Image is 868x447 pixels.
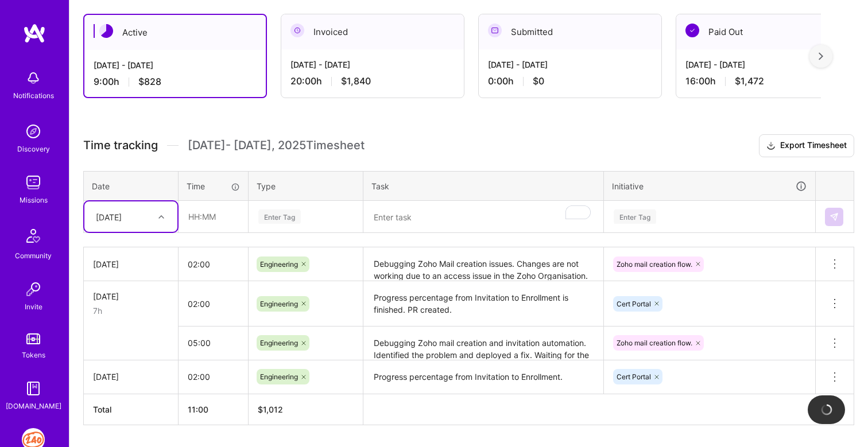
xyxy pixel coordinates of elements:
input: HH:MM [179,201,247,232]
div: Enter Tag [614,208,656,226]
span: $0 [533,75,544,87]
img: Paid Out [685,24,699,37]
div: [DATE] [93,258,169,270]
div: 20:00 h [290,75,455,87]
div: Initiative [612,180,807,193]
div: Paid Out [676,14,859,49]
div: [DATE] [93,371,169,383]
span: $1,472 [735,75,764,87]
span: $ 1,012 [258,405,283,414]
th: Date [84,171,179,201]
img: discovery [22,120,45,143]
div: 16:00 h [685,75,850,87]
div: [DOMAIN_NAME] [6,400,61,412]
div: 9:00 h [94,76,257,88]
div: 0:00 h [488,75,652,87]
img: guide book [22,377,45,400]
div: [DATE] [96,211,122,223]
div: [DATE] - [DATE] [94,59,257,71]
input: HH:MM [179,249,248,279]
div: Notifications [13,90,54,102]
div: Invoiced [281,14,464,49]
textarea: Progress percentage from Invitation to Enrollment is finished. PR created. [365,282,602,325]
img: teamwork [22,171,45,194]
img: tokens [26,333,40,344]
span: [DATE] - [DATE] , 2025 Timesheet [188,138,365,153]
div: Active [84,15,266,50]
span: Engineering [260,372,298,381]
div: [DATE] - [DATE] [685,59,850,71]
span: Zoho mail creation flow. [617,339,692,347]
span: Time tracking [83,138,158,153]
div: Invite [25,301,42,313]
textarea: Progress percentage from Invitation to Enrollment. [365,362,602,393]
span: $1,840 [341,75,371,87]
th: Type [249,171,363,201]
img: Submitted [488,24,502,37]
i: icon Chevron [158,214,164,220]
input: HH:MM [179,328,248,358]
img: Active [99,24,113,38]
span: $828 [138,76,161,88]
th: 11:00 [179,394,249,425]
div: Tokens [22,349,45,361]
span: Engineering [260,300,298,308]
span: Cert Portal [617,300,651,308]
span: Zoho mail creation flow. [617,260,692,269]
div: Missions [20,194,48,206]
span: Engineering [260,339,298,347]
input: HH:MM [179,289,248,319]
img: logo [23,23,46,44]
button: Export Timesheet [759,134,854,157]
div: Time [187,180,240,192]
input: HH:MM [179,362,248,392]
div: [DATE] [93,290,169,302]
img: loading [821,404,832,415]
div: Community [15,250,52,262]
th: Task [363,171,604,201]
img: Community [20,222,47,250]
img: Invite [22,278,45,301]
img: bell [22,67,45,90]
img: Submit [830,212,839,221]
th: Total [84,394,179,425]
div: Submitted [479,14,661,49]
div: [DATE] - [DATE] [488,59,652,71]
textarea: Debugging Zoho Mail creation issues. Changes are not working due to an access issue in the Zoho O... [365,248,602,280]
div: [DATE] - [DATE] [290,59,455,71]
img: right [819,52,823,60]
div: Enter Tag [258,208,301,226]
span: Engineering [260,260,298,269]
textarea: To enrich screen reader interactions, please activate Accessibility in Grammarly extension settings [365,202,602,232]
i: icon Download [766,140,776,152]
span: Cert Portal [617,372,651,381]
div: 7h [93,305,169,317]
div: Discovery [17,143,50,155]
textarea: Debugging Zoho mail creation and invitation automation. Identified the problem and deployed a fix... [365,328,602,359]
img: Invoiced [290,24,304,37]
